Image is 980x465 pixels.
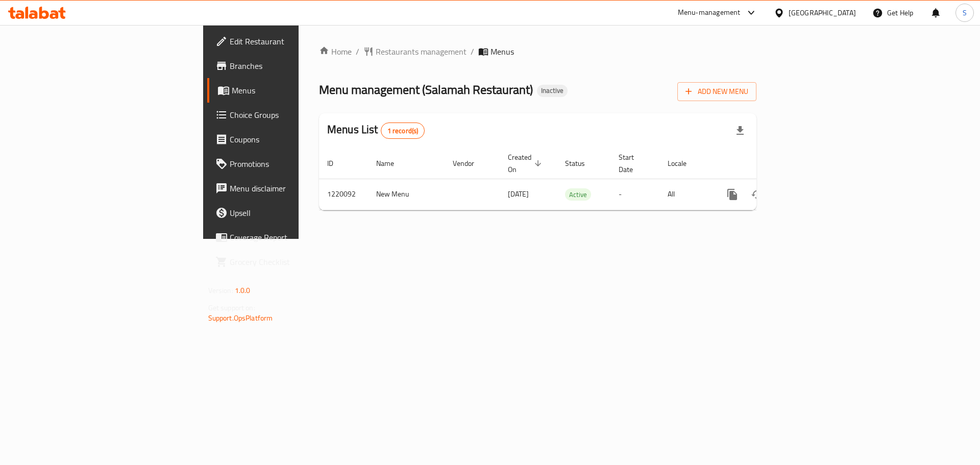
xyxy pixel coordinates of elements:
[207,250,367,274] a: Grocery Checklist
[376,157,407,169] span: Name
[491,45,514,58] span: Menus
[537,85,568,97] div: Inactive
[685,85,748,98] span: Add New Menu
[319,148,826,210] table: enhanced table
[508,151,545,176] span: Created On
[659,179,712,210] td: All
[232,84,359,96] span: Menus
[207,201,367,225] a: Upsell
[565,157,598,169] span: Status
[230,182,359,194] span: Menu disclaimer
[720,182,745,207] button: more
[368,179,445,210] td: New Menu
[565,189,591,201] span: Active
[327,122,425,139] h2: Menus List
[208,301,255,314] span: Get support on:
[207,127,367,152] a: Coupons
[230,256,359,268] span: Grocery Checklist
[471,45,474,58] li: /
[963,7,967,18] span: S
[207,225,367,250] a: Coverage Report
[363,45,467,58] a: Restaurants management
[508,187,529,201] span: [DATE]
[207,152,367,176] a: Promotions
[207,54,367,78] a: Branches
[230,207,359,219] span: Upsell
[207,78,367,103] a: Menus
[230,158,359,170] span: Promotions
[677,82,756,101] button: Add New Menu
[610,179,659,210] td: -
[537,86,568,95] span: Inactive
[207,103,367,127] a: Choice Groups
[565,188,591,201] div: Active
[207,176,367,201] a: Menu disclaimer
[230,35,359,47] span: Edit Restaurant
[235,284,251,297] span: 1.0.0
[381,126,425,136] span: 1 record(s)
[230,109,359,121] span: Choice Groups
[376,45,467,58] span: Restaurants management
[678,7,741,19] div: Menu-management
[327,157,347,169] span: ID
[712,148,826,179] th: Actions
[230,133,359,145] span: Coupons
[230,231,359,243] span: Coverage Report
[668,157,700,169] span: Locale
[207,29,367,54] a: Edit Restaurant
[745,182,769,207] button: Change Status
[319,78,533,101] span: Menu management ( Salamah Restaurant )
[230,60,359,72] span: Branches
[789,7,856,18] div: [GEOGRAPHIC_DATA]
[208,284,233,297] span: Version:
[381,123,425,139] div: Total records count
[319,45,756,58] nav: breadcrumb
[208,311,273,325] a: Support.OpsPlatform
[728,118,752,143] div: Export file
[619,151,647,176] span: Start Date
[453,157,487,169] span: Vendor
